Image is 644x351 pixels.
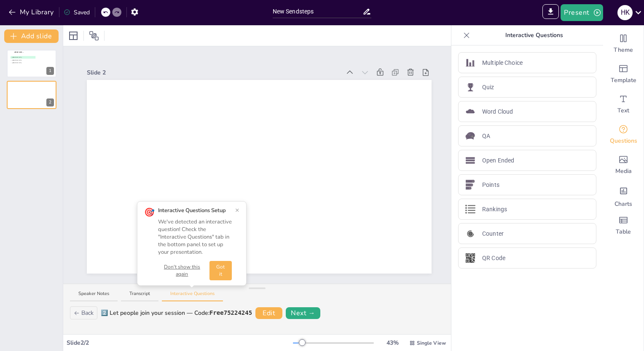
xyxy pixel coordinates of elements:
img: QR Code icon [465,253,475,263]
p: Word Cloud [482,107,513,116]
span: Charts [614,200,632,208]
div: Add images, graphics, shapes or video [603,150,644,180]
img: Counter icon [465,229,475,239]
button: Add slide [4,29,59,43]
span: Free75224245 [209,309,252,316]
div: Saved [64,8,90,17]
div: Add ready made slides [603,59,644,89]
span: [GEOGRAPHIC_DATA] [11,57,35,58]
div: Add charts and graphs [603,180,644,210]
div: 1 [46,67,54,75]
span: Table [616,228,631,236]
button: Transcript [121,290,158,302]
button: Interactive Questions [162,290,223,302]
span: A [11,57,11,58]
div: Layout [67,29,80,43]
p: Points [482,181,499,189]
div: 🎯 [144,207,155,218]
button: Don't show this again [158,263,206,278]
p: QA [482,132,490,141]
div: H K [617,5,633,20]
p: Quiz [482,83,494,92]
div: 1 [7,50,56,77]
div: Add text boxes [603,89,644,120]
span: [GEOGRAPHIC_DATA] [11,59,35,61]
button: Next → [286,307,320,319]
button: Back [70,306,97,319]
span: Single View [417,339,446,347]
span: what cere... [14,51,24,53]
img: QA icon [465,131,475,141]
p: Interactive Questions [473,25,595,45]
div: We've detected an interactive question! Check the "Interactive Questions" tab in the bottom panel... [158,218,232,256]
p: QR Code [482,254,505,263]
button: Edit [255,307,282,319]
div: Change the overall theme [603,29,644,59]
div: 43 % [382,338,402,347]
button: My Library [6,5,57,19]
img: Quiz icon [465,82,475,92]
button: H K [617,4,633,21]
span: Theme [614,46,633,54]
div: 2️⃣ Let people join your session — Code: [101,308,252,317]
span: Template [611,76,636,85]
span: Export to PowerPoint [542,4,559,21]
button: Present [561,4,603,21]
img: Open Ended icon [465,155,475,165]
input: Insert title [273,5,363,18]
div: 2 [46,98,54,106]
span: [GEOGRAPHIC_DATA] [11,62,35,64]
div: 2 [7,81,56,109]
span: B [11,60,11,61]
p: Open Ended [482,156,514,165]
span: C [11,62,11,64]
button: Got it [209,261,232,280]
div: Get real-time input from your audience [603,120,644,150]
span: Position [89,31,99,41]
span: Questions [610,137,637,145]
img: Multiple Choice icon [465,58,475,68]
button: × [235,207,239,213]
span: Media [615,167,632,175]
div: Slide 2 / 2 [67,338,293,347]
div: Slide 2 [87,68,341,77]
p: Multiple Choice [482,58,523,67]
button: Speaker Notes [70,290,118,302]
div: Interactive Questions Setup [158,207,232,214]
p: Counter [482,229,504,238]
span: Text [617,106,629,115]
img: Word Cloud icon [465,106,475,117]
img: Rankings icon [465,204,475,214]
p: Rankings [482,205,507,214]
img: Points icon [465,180,475,190]
div: Add a table [603,210,644,241]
